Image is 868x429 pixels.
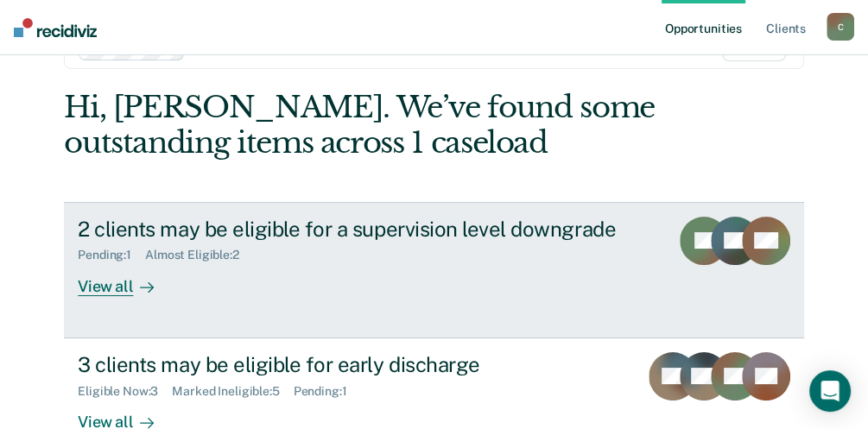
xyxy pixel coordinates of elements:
[809,370,851,412] div: Open Intercom Messenger
[78,248,145,262] div: Pending : 1
[145,248,253,262] div: Almost Eligible : 2
[78,217,656,242] div: 2 clients may be eligible for a supervision level downgrade
[78,384,172,399] div: Eligible Now : 3
[827,13,854,41] button: C
[14,18,97,37] img: Recidiviz
[64,90,656,161] div: Hi, [PERSON_NAME]. We’ve found some outstanding items across 1 caseload
[78,352,624,377] div: 3 clients may be eligible for early discharge
[64,202,804,338] a: 2 clients may be eligible for a supervision level downgradePending:1Almost Eligible:2View all
[172,384,293,399] div: Marked Ineligible : 5
[294,384,361,399] div: Pending : 1
[78,262,174,296] div: View all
